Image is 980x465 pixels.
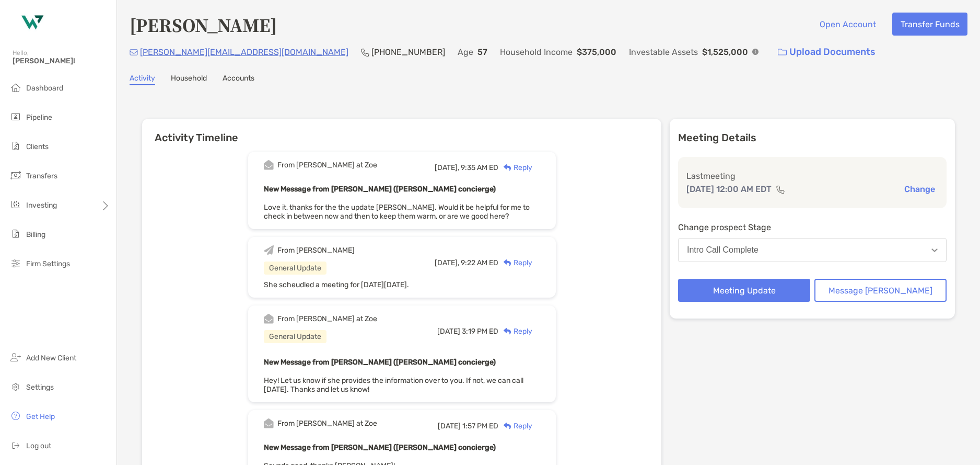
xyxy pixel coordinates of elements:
img: clients icon [9,140,22,152]
span: [DATE], [435,163,459,172]
img: pipeline icon [9,110,22,123]
span: 1:57 PM ED [462,422,498,430]
img: Event icon [264,245,274,255]
span: Settings [26,383,54,392]
p: $375,000 [577,46,616,59]
img: Email Icon [130,49,138,55]
p: Change prospect Stage [678,221,947,234]
div: Reply [498,326,532,337]
span: Add New Client [26,354,76,362]
div: Intro Call Complete [687,245,759,255]
span: Hey! Let us know if she provides the information over to you. If not, we can call [DATE]. Thanks ... [264,376,523,394]
div: From [PERSON_NAME] at Zoe [277,419,377,428]
b: New Message from [PERSON_NAME] ([PERSON_NAME] concierge) [264,185,496,194]
span: Dashboard [26,84,63,93]
p: Household Income [500,46,573,59]
img: button icon [778,49,787,56]
img: Open dropdown arrow [931,248,938,252]
a: Activity [130,74,155,85]
button: Transfer Funds [892,13,967,36]
img: Event icon [264,160,274,170]
span: [DATE], [435,258,459,267]
p: 57 [477,46,487,59]
span: 9:22 AM ED [461,258,498,267]
img: Reply icon [504,164,511,171]
p: Meeting Details [678,131,947,144]
span: 9:35 AM ED [461,163,498,172]
p: Last meeting [686,169,938,183]
button: Intro Call Complete [678,238,947,262]
span: Billing [26,230,45,239]
div: From [PERSON_NAME] at Zoe [277,161,377,169]
a: Accounts [223,74,254,85]
p: [PHONE_NUMBER] [371,46,445,59]
div: General Update [264,330,326,343]
span: She scheudled a meeting for [DATE][DATE]. [264,280,409,289]
div: Reply [498,257,532,268]
img: Info Icon [752,49,759,55]
span: Clients [26,142,49,151]
h4: [PERSON_NAME] [130,13,277,37]
img: Event icon [264,418,274,428]
span: [DATE] [437,327,460,336]
div: Reply [498,162,532,173]
b: New Message from [PERSON_NAME] ([PERSON_NAME] concierge) [264,443,496,452]
button: Open Account [811,13,884,36]
img: get-help icon [9,410,22,422]
div: General Update [264,262,326,275]
img: transfers icon [9,169,22,182]
span: Get Help [26,412,55,421]
span: [DATE] [438,422,461,430]
div: From [PERSON_NAME] at Zoe [277,314,377,323]
div: From [PERSON_NAME] [277,246,355,255]
img: firm-settings icon [9,257,22,269]
b: New Message from [PERSON_NAME] ([PERSON_NAME] concierge) [264,358,496,367]
img: billing icon [9,228,22,240]
img: add_new_client icon [9,351,22,364]
span: 3:19 PM ED [462,327,498,336]
button: Change [901,184,938,195]
span: Investing [26,201,57,210]
button: Message [PERSON_NAME] [814,279,947,302]
span: [PERSON_NAME]! [13,56,110,65]
p: [PERSON_NAME][EMAIL_ADDRESS][DOMAIN_NAME] [140,46,348,59]
span: Firm Settings [26,259,70,268]
img: Reply icon [504,328,511,335]
span: Love it, thanks for the the update [PERSON_NAME]. Would it be helpful for me to check in between ... [264,203,530,221]
img: Event icon [264,314,274,324]
p: Investable Assets [629,46,698,59]
img: logout icon [9,439,22,451]
img: Zoe Logo [13,4,50,42]
img: communication type [776,185,785,194]
p: [DATE] 12:00 AM EDT [686,183,772,196]
a: Upload Documents [771,41,882,63]
span: Log out [26,441,51,450]
div: Reply [498,421,532,432]
img: Reply icon [504,259,511,266]
img: Phone Icon [361,48,369,56]
img: dashboard icon [9,81,22,94]
img: Reply icon [504,423,511,429]
img: settings icon [9,380,22,393]
p: Age [458,46,473,59]
span: Pipeline [26,113,52,122]
button: Meeting Update [678,279,810,302]
a: Household [171,74,207,85]
p: $1,525,000 [702,46,748,59]
h6: Activity Timeline [142,119,661,144]
span: Transfers [26,172,57,180]
img: investing icon [9,198,22,211]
